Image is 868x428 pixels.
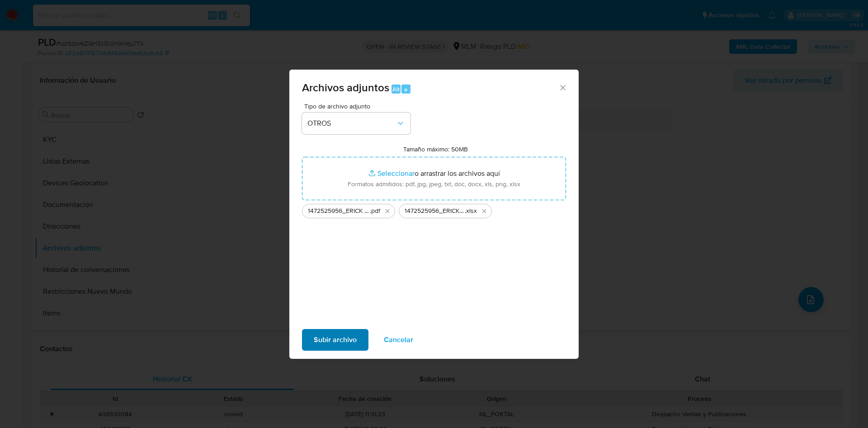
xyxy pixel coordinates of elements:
button: Eliminar 1472525956_ERICK RODRIGO ANAYA VALDES_SEP2025.pdf [382,206,393,216]
button: Cancelar [372,329,425,351]
span: Tipo de archivo adjunto [304,103,413,109]
span: .xlsx [465,207,477,216]
span: Alt [392,85,400,94]
button: OTROS [302,113,410,134]
span: 1472525956_ERICK [PERSON_NAME] VALDES_SEP2025 [308,207,370,216]
span: 1472525956_ERICK [PERSON_NAME] VALDES_SEP2025 [405,207,465,216]
ul: Archivos seleccionados [302,200,566,218]
span: .pdf [370,207,380,216]
button: Cerrar [558,83,566,91]
span: Subir archivo [314,330,357,350]
label: Tamaño máximo: 50MB [403,145,468,153]
button: Subir archivo [302,329,368,351]
button: Eliminar 1472525956_ERICK RODRIGO ANAYA VALDES_SEP2025.xlsx [479,206,490,216]
span: a [404,85,407,94]
span: Cancelar [384,330,413,350]
span: OTROS [307,119,396,128]
span: Archivos adjuntos [302,80,389,95]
